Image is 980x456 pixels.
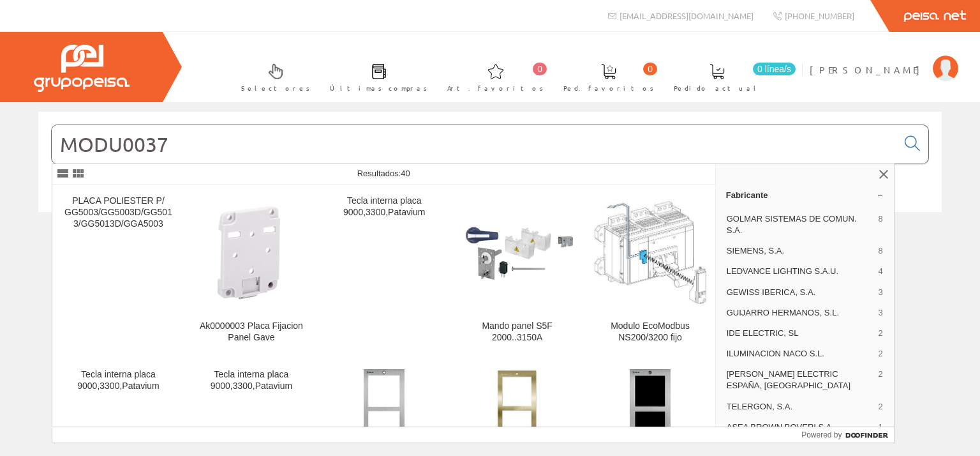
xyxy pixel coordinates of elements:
[584,185,716,358] a: Modulo EcoModbus NS200/3200 fijo Modulo EcoModbus NS200/3200 fijo
[716,185,894,205] a: Fabricante
[202,195,301,310] img: Ak0000003 Placa Fijacion Panel Gave
[785,10,854,21] span: [PHONE_NUMBER]
[727,401,873,413] span: TELERGON, S.A.
[38,228,942,239] div: © Grupo Peisa
[727,307,873,319] span: GUIJARRO HERMANOS, S.L.
[879,245,883,257] span: 8
[727,287,873,298] span: GEWISS IBERICA, S.A.
[879,213,883,236] span: 8
[52,185,184,358] a: PLACA POLIESTER P/ GG5003/GG5003D/GG5013/GG5013D/GGA5003
[810,63,926,76] span: [PERSON_NAME]
[563,82,654,95] span: Ped. favoritos
[674,82,761,95] span: Pedido actual
[447,82,544,95] span: Art. favoritos
[727,213,873,236] span: GOLMAR SISTEMAS DE COMUN. S.A.
[879,328,883,339] span: 2
[643,63,657,75] span: 0
[318,185,450,358] a: Tecla interna placa 9000,3300,Patavium
[330,82,427,95] span: Últimas compras
[620,10,754,21] span: [EMAIL_ADDRESS][DOMAIN_NAME]
[801,429,842,441] span: Powered by
[727,245,873,257] span: SIEMENS, S.A.
[801,427,894,443] a: Powered by
[879,307,883,319] span: 3
[63,369,174,392] div: Tecla interna placa 9000,3300,Patavium
[228,53,316,100] a: Selectores
[727,369,873,391] span: [PERSON_NAME] ELECTRIC ESPAÑA, [GEOGRAPHIC_DATA]
[879,266,883,277] span: 4
[34,45,130,92] img: Grupo Peisa
[879,348,883,360] span: 2
[879,287,883,298] span: 3
[461,222,573,284] img: Mando panel S5F 2000..3150A
[357,169,410,178] span: Resultados:
[594,321,706,344] div: Modulo EcoModbus NS200/3200 fijo
[451,185,583,358] a: Mando panel S5F 2000..3150A Mando panel S5F 2000..3150A
[727,348,873,360] span: ILUMINACION NACO S.L.
[727,328,873,339] span: IDE ELECTRIC, SL
[461,321,573,344] div: Mando panel S5F 2000..3150A
[195,369,307,392] div: Tecla interna placa 9000,3300,Patavium
[810,53,958,65] a: [PERSON_NAME]
[329,195,440,218] div: Tecla interna placa 9000,3300,Patavium
[533,63,547,75] span: 0
[317,53,434,100] a: Últimas compras
[185,185,317,358] a: Ak0000003 Placa Fijacion Panel Gave Ak0000003 Placa Fijacion Panel Gave
[879,422,883,433] span: 1
[594,197,706,308] img: Modulo EcoModbus NS200/3200 fijo
[727,422,873,433] span: ASEA BROWN BOVERI S.A.
[753,63,796,75] span: 0 línea/s
[727,266,873,277] span: LEDVANCE LIGHTING S.A.U.
[401,169,410,178] span: 40
[879,369,883,391] span: 2
[879,401,883,413] span: 2
[63,195,174,230] div: PLACA POLIESTER P/ GG5003/GG5003D/GG5013/GG5013D/GGA5003
[195,321,307,344] div: Ak0000003 Placa Fijacion Panel Gave
[241,82,310,95] span: Selectores
[52,125,897,163] input: Buscar...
